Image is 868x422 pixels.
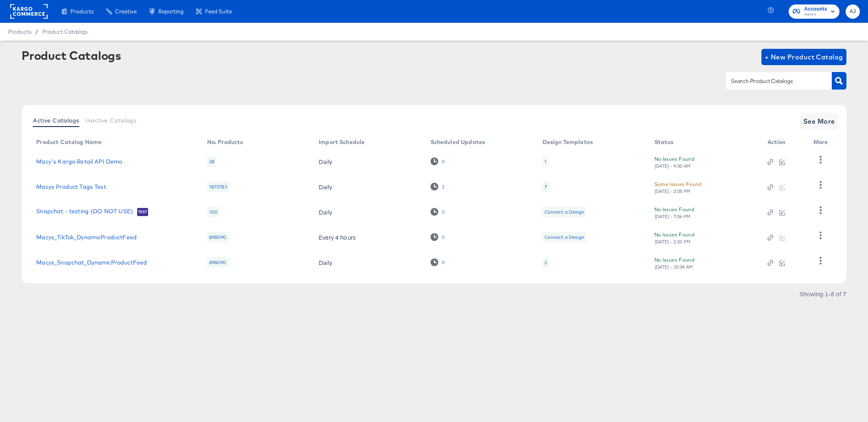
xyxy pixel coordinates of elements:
td: Daily [312,250,424,275]
button: See More [800,113,838,129]
div: 2 [431,183,445,190]
div: Scheduled Updates [431,139,485,145]
th: Action [761,136,807,149]
span: + New Product Catalog [765,51,843,63]
span: Products [70,8,94,15]
div: Product Catalogs [22,49,121,62]
div: 0 [431,157,445,165]
div: Product Catalog Name [36,139,102,145]
div: 0 [431,258,445,266]
div: Connect a Design [542,232,586,243]
div: Connect a Design [544,209,584,215]
span: Reporting [158,8,184,15]
span: Creative [115,8,137,15]
span: Active Catalogs [33,117,79,124]
div: Connect a Design [544,234,584,241]
div: Import Schedule [319,139,365,145]
div: Showing 1–5 of 7 [799,291,846,297]
a: Snapchat - testing (DO NOT USE) [36,208,133,216]
div: 1 [542,156,549,167]
div: 0 [442,260,445,265]
div: 7 [544,184,547,190]
button: Some Issues Found[DATE] - 2:08 PM [654,180,702,194]
div: Design Templates [542,139,593,145]
span: / [31,28,42,35]
button: + New Product Catalog [761,49,846,65]
button: AJ [846,4,860,19]
td: Daily [312,149,424,174]
a: Macys_TikTok_DynamicProductFeed [36,234,137,241]
div: Some Issues Found [654,180,702,188]
input: Search Product Catalogs [729,77,816,86]
div: 28 [207,156,216,167]
span: Accounts [804,5,827,13]
div: 0 [431,208,445,216]
div: 2 [542,257,549,268]
div: 0 [442,234,445,240]
div: 898090 [207,232,229,243]
div: Connect a Design [542,207,586,217]
div: 0 [431,233,445,241]
td: Daily [312,174,424,199]
span: AJ [849,7,857,16]
div: 7 [542,181,549,192]
div: 1 [544,158,547,165]
span: Feed Suite [205,8,232,15]
div: 898090 [207,257,229,268]
div: 0 [442,159,445,164]
div: 2 [442,184,445,190]
a: Product Catalogs [42,28,87,35]
a: Macys Product Tags Test [36,184,106,190]
button: AccountsMacy's [789,4,840,19]
th: Status [648,136,761,149]
div: 0 [442,209,445,215]
th: More [807,136,838,149]
span: Products [8,28,31,35]
a: Macy's Kargo Retail API Demo [36,158,122,165]
span: Macy's [804,11,827,18]
div: 100 [207,207,220,217]
a: Macys_Snapchat_DynamicProductFeed [36,259,147,266]
div: 1873783 [207,181,229,192]
td: Daily [312,199,424,225]
span: Test [137,209,148,215]
td: Every 4 hours [312,225,424,250]
span: See More [803,116,835,127]
span: Inactive Catalogs [85,117,136,124]
div: [DATE] - 2:08 PM [654,188,691,194]
div: 2 [544,259,547,266]
div: No. Products [207,139,243,145]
